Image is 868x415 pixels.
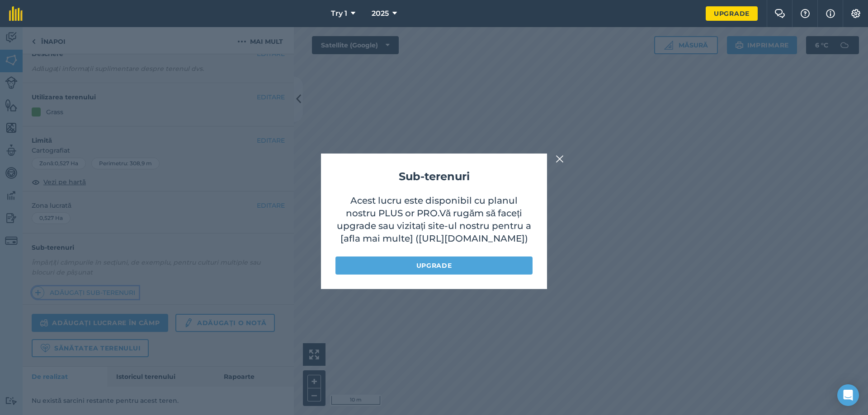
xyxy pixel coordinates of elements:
span: 2025 [372,8,389,19]
h2: Sub-terenuri [335,168,533,185]
a: Upgrade [706,6,758,21]
img: A question mark icon [800,9,811,18]
span: Try 1 [331,8,347,19]
p: Acest lucru este disponibil cu planul nostru PLUS or PRO . [335,194,533,247]
img: A cog icon [850,9,861,18]
img: svg+xml;base64,PHN2ZyB4bWxucz0iaHR0cDovL3d3dy53My5vcmcvMjAwMC9zdmciIHdpZHRoPSIyMiIgaGVpZ2h0PSIzMC... [556,154,564,164]
div: Open Intercom Messenger [837,384,859,406]
img: fieldmargin Logo [9,6,23,21]
img: svg+xml;base64,PHN2ZyB4bWxucz0iaHR0cDovL3d3dy53My5vcmcvMjAwMC9zdmciIHdpZHRoPSIxNyIgaGVpZ2h0PSIxNy... [826,8,835,19]
span: Vă rugăm să faceți upgrade sau vizitați site-ul nostru pentru a [afla mai multe] ([URL][DOMAIN_NA... [337,208,532,244]
a: Upgrade [335,256,533,275]
img: Two speech bubbles overlapping with the left bubble in the forefront [774,9,785,18]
